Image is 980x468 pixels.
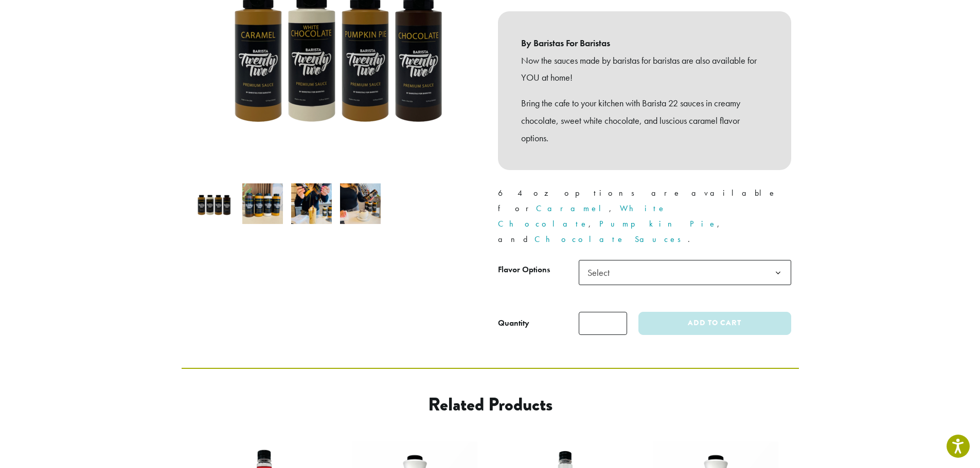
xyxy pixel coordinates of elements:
[242,183,283,224] img: B22 12 oz sauces line up
[498,203,666,229] a: White Chocolate
[521,95,768,146] p: Bring the cafe to your kitchen with Barista 22 sauces in creamy chocolate, sweet white chocolate,...
[498,185,791,247] p: 64 oz options are available for , , , and .
[291,183,332,224] img: Barista 22 Premium Sauces (12 oz.) - Image 3
[534,234,688,245] a: Chocolate Sauces
[579,260,791,285] span: Select
[498,317,529,329] div: Quantity
[264,394,716,416] h2: Related products
[638,312,791,335] button: Add to cart
[521,52,768,87] p: Now the sauces made by baristas for baristas are also available for YOU at home!
[536,203,609,214] a: Caramel
[583,263,620,283] span: Select
[193,183,234,224] img: Barista 22 12 oz Sauces - All Flavors
[498,263,579,277] label: Flavor Options
[579,312,627,335] input: Product quantity
[599,218,717,229] a: Pumpkin Pie
[340,183,381,224] img: Barista 22 Premium Sauces (12 oz.) - Image 4
[521,34,768,52] b: By Baristas For Baristas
